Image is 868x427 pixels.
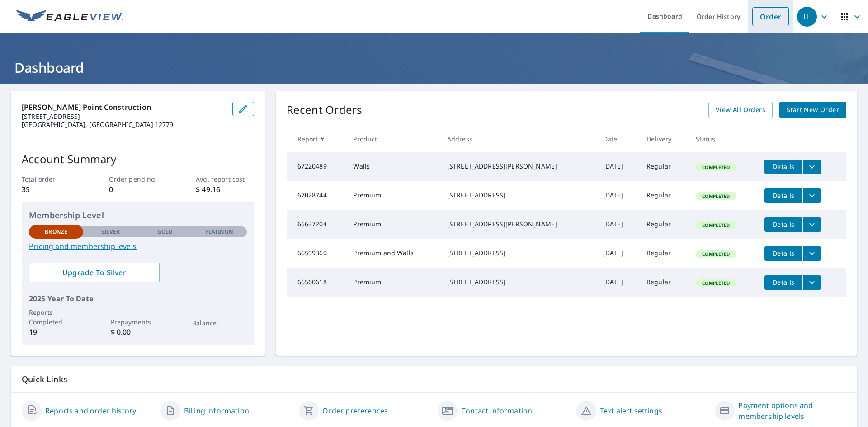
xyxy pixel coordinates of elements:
span: Completed [697,251,735,257]
p: Order pending [109,174,167,184]
td: 67220489 [287,152,346,181]
p: Balance [192,318,246,328]
span: Completed [697,193,735,199]
td: Premium [346,268,439,297]
p: Silver [101,228,120,236]
a: Upgrade To Silver [29,263,160,282]
button: filesDropdownBtn-67028744 [802,188,821,203]
span: Details [770,191,797,200]
p: Avg. report cost [196,174,254,184]
td: Premium and Walls [346,239,439,268]
button: detailsBtn-66599360 [764,246,802,261]
div: [STREET_ADDRESS] [447,277,589,286]
p: [PERSON_NAME] Point Construction [22,102,225,113]
span: Completed [697,222,735,228]
span: Details [770,220,797,229]
th: Delivery [639,126,689,152]
td: [DATE] [596,239,639,268]
td: Regular [639,268,689,297]
th: Date [596,126,639,152]
td: [DATE] [596,268,639,297]
span: Start New Order [787,104,839,116]
p: Membership Level [29,209,247,221]
p: $ 0.00 [111,327,165,338]
th: Product [346,126,439,152]
a: View All Orders [708,102,773,118]
button: filesDropdownBtn-67220489 [802,160,821,174]
h1: Dashboard [11,58,857,77]
td: [DATE] [596,181,639,210]
td: 66560618 [287,268,346,297]
a: Contact information [461,405,532,416]
span: Upgrade To Silver [36,267,152,277]
th: Address [440,126,596,152]
p: 19 [29,327,83,338]
button: detailsBtn-67028744 [764,188,802,203]
p: [GEOGRAPHIC_DATA], [GEOGRAPHIC_DATA] 12779 [22,121,225,129]
p: Reports Completed [29,308,83,327]
td: Walls [346,152,439,181]
td: [DATE] [596,152,639,181]
th: Status [689,126,757,152]
span: View All Orders [716,104,765,116]
button: detailsBtn-66637204 [764,217,802,232]
p: Account Summary [22,151,254,167]
p: [STREET_ADDRESS] [22,113,225,121]
button: filesDropdownBtn-66560618 [802,275,821,290]
td: Regular [639,181,689,210]
a: Start New Order [779,102,846,118]
td: 66599360 [287,239,346,268]
a: Pricing and membership levels [29,241,247,252]
div: [STREET_ADDRESS][PERSON_NAME] [447,220,589,229]
p: 2025 Year To Date [29,293,247,304]
td: 66637204 [287,210,346,239]
p: 0 [109,184,167,195]
a: Billing information [184,405,249,416]
p: Gold [157,228,173,236]
span: Completed [697,164,735,170]
span: Details [770,249,797,258]
p: Platinum [205,228,234,236]
div: [STREET_ADDRESS] [447,191,589,200]
p: Quick Links [22,374,846,385]
td: Premium [346,181,439,210]
p: Bronze [45,228,67,236]
td: Regular [639,210,689,239]
span: Details [770,162,797,171]
td: Regular [639,239,689,268]
th: Report # [287,126,346,152]
div: [STREET_ADDRESS][PERSON_NAME] [447,162,589,171]
span: Details [770,278,797,286]
p: $ 49.16 [196,184,254,195]
button: filesDropdownBtn-66637204 [802,217,821,232]
p: Total order [22,174,80,184]
p: 35 [22,184,80,195]
p: Recent Orders [287,102,363,118]
a: Text alert settings [600,405,662,416]
button: filesDropdownBtn-66599360 [802,246,821,261]
a: Payment options and membership levels [738,400,846,422]
a: Order preferences [322,405,388,416]
td: Premium [346,210,439,239]
p: Prepayments [111,317,165,327]
span: Completed [697,280,735,286]
button: detailsBtn-66560618 [764,275,802,290]
td: Regular [639,152,689,181]
div: [STREET_ADDRESS] [447,249,589,258]
a: Order [752,7,789,26]
a: Reports and order history [45,405,136,416]
div: LL [797,7,817,27]
img: EV Logo [16,10,123,23]
td: 67028744 [287,181,346,210]
td: [DATE] [596,210,639,239]
button: detailsBtn-67220489 [764,160,802,174]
